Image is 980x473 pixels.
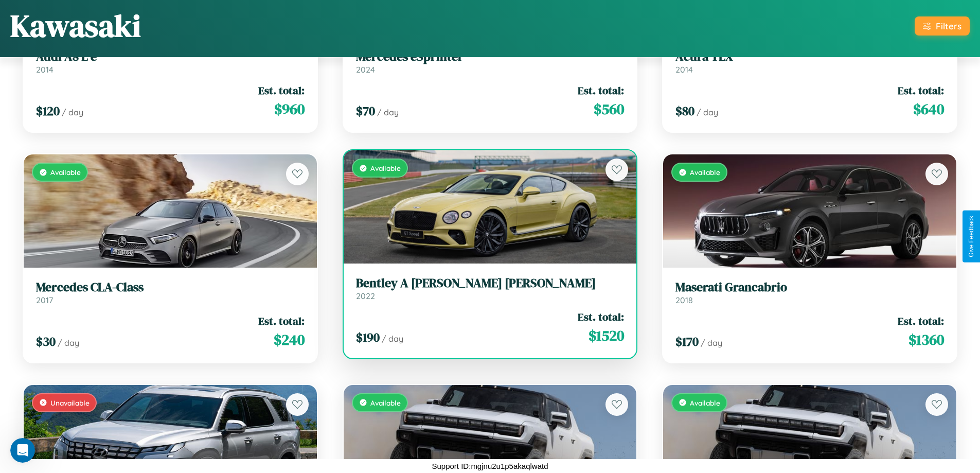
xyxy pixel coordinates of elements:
span: Available [50,168,81,177]
span: $ 960 [274,99,305,119]
h3: Audi A8 L e [36,49,305,64]
span: Unavailable [50,398,90,407]
div: Give Feedback [968,216,975,257]
span: 2014 [675,64,693,75]
span: $ 80 [675,102,694,119]
span: / day [382,334,403,344]
span: 2014 [36,64,54,75]
h3: Acura TLX [675,49,944,64]
a: Mercedes eSprinter2024 [356,49,625,75]
span: Est. total: [898,313,944,328]
span: $ 560 [594,99,624,119]
p: Support ID: mgjnu2u1p5akaqlwatd [432,459,548,473]
span: $ 240 [274,329,305,350]
h3: Bentley A [PERSON_NAME] [PERSON_NAME] [356,276,625,291]
a: Mercedes CLA-Class2017 [36,280,305,305]
span: Est. total: [258,83,305,98]
span: / day [62,107,83,117]
span: $ 1360 [908,329,944,350]
span: Est. total: [898,83,944,98]
span: $ 170 [675,333,699,350]
h1: Kawasaki [10,5,141,47]
span: / day [58,338,79,348]
span: Available [370,164,401,172]
span: / day [377,107,399,117]
button: Filters [915,16,970,36]
span: 2018 [675,295,693,305]
h3: Mercedes CLA-Class [36,280,305,295]
a: Audi A8 L e2014 [36,49,305,75]
span: $ 120 [36,102,60,119]
span: / day [701,338,722,348]
a: Bentley A [PERSON_NAME] [PERSON_NAME]2022 [356,276,625,301]
span: $ 190 [356,329,380,346]
span: $ 640 [913,99,944,119]
div: Filters [936,21,961,31]
span: 2024 [356,64,375,75]
span: Est. total: [578,309,624,324]
span: $ 1520 [589,325,624,346]
span: 2022 [356,291,375,301]
span: Available [690,168,720,177]
span: Est. total: [578,83,624,98]
h3: Mercedes eSprinter [356,49,625,64]
span: / day [697,107,718,117]
span: Est. total: [258,313,305,328]
span: Available [370,398,401,407]
span: $ 70 [356,102,375,119]
span: 2017 [36,295,53,305]
h3: Maserati Grancabrio [675,280,944,295]
span: $ 30 [36,333,56,350]
a: Acura TLX2014 [675,49,944,75]
a: Maserati Grancabrio2018 [675,280,944,305]
span: Available [690,398,720,407]
iframe: Intercom live chat [10,438,35,463]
